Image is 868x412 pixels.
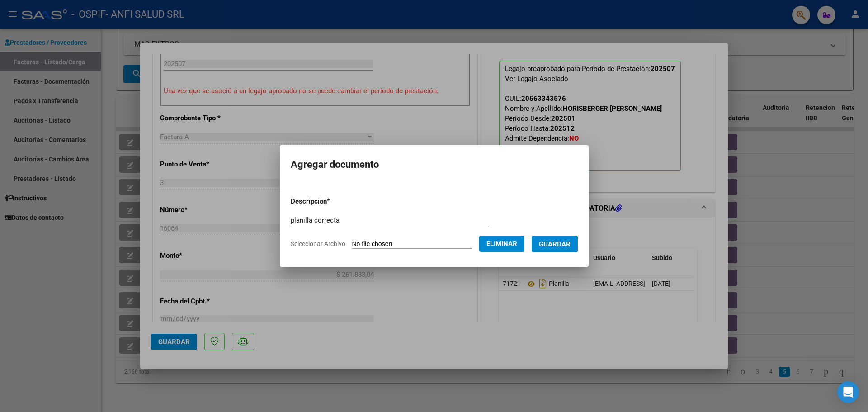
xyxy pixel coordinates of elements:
p: Descripcion [291,196,377,207]
button: Guardar [532,236,578,252]
span: Guardar [539,240,571,248]
button: Eliminar [479,236,524,252]
span: Eliminar [486,240,517,248]
span: Seleccionar Archivo [291,240,345,247]
h2: Agregar documento [291,156,578,173]
div: Open Intercom Messenger [837,381,859,403]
